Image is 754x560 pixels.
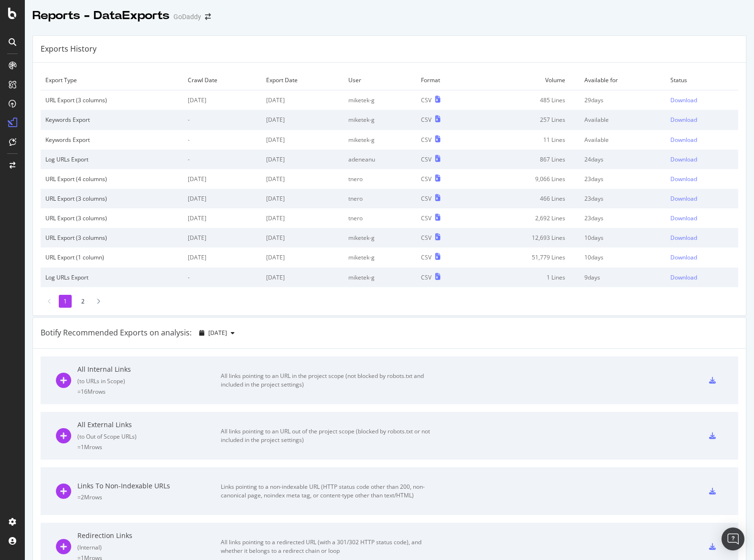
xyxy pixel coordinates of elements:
td: 23 days [580,208,666,228]
td: 466 Lines [474,189,580,208]
div: Open Intercom Messenger [722,528,744,550]
div: csv-export [709,377,716,384]
div: Download [670,214,697,222]
td: [DATE] [183,228,261,248]
td: 867 Lines [474,150,580,169]
div: CSV [421,155,431,163]
td: [DATE] [261,110,344,129]
td: 2,692 Lines [474,208,580,228]
td: miketek-g [344,228,416,248]
td: [DATE] [261,90,344,110]
div: URL Export (4 columns) [45,175,178,183]
td: 29 days [580,90,666,110]
td: Volume [474,70,580,90]
div: URL Export (3 columns) [45,194,178,203]
div: Reports - DataExports [32,8,170,24]
a: Download [670,214,733,222]
td: miketek-g [344,248,416,267]
td: - [183,150,261,169]
div: ( Internal ) [77,543,221,551]
div: Download [670,136,697,144]
td: 23 days [580,169,666,189]
div: Log URLs Export [45,155,178,163]
button: [DATE] [195,325,238,341]
td: 12,693 Lines [474,228,580,248]
div: = 2M rows [77,493,221,501]
div: Redirection Links [77,531,221,540]
div: ( to URLs in Scope ) [77,377,221,385]
td: 10 days [580,248,666,267]
td: 9 days [580,268,666,287]
div: CSV [421,96,431,104]
div: Download [670,234,697,242]
td: adeneanu [344,150,416,169]
div: = 16M rows [77,388,221,396]
div: Botify Recommended Exports on analysis: [41,327,192,338]
div: arrow-right-arrow-left [205,13,211,20]
div: CSV [421,136,431,144]
td: [DATE] [261,169,344,189]
td: Export Date [261,70,344,90]
td: 51,779 Lines [474,248,580,267]
td: 24 days [580,150,666,169]
div: Links To Non-Indexable URLs [77,481,221,491]
td: [DATE] [183,248,261,267]
td: 9,066 Lines [474,169,580,189]
td: [DATE] [261,248,344,267]
td: [DATE] [183,208,261,228]
div: All Internal Links [77,365,221,374]
td: tnero [344,189,416,208]
a: Download [670,96,733,104]
td: [DATE] [183,169,261,189]
li: 2 [76,295,89,308]
div: CSV [421,273,431,281]
td: [DATE] [261,228,344,248]
div: URL Export (3 columns) [45,214,178,222]
span: 2025 Oct. 5th [208,329,227,337]
a: Download [670,175,733,183]
div: CSV [421,116,431,124]
td: [DATE] [261,208,344,228]
div: Log URLs Export [45,273,178,281]
div: Available [584,136,661,144]
div: csv-export [709,543,716,550]
td: tnero [344,208,416,228]
td: miketek-g [344,90,416,110]
li: 1 [59,295,72,308]
div: URL Export (3 columns) [45,96,178,104]
div: All links pointing to an URL in the project scope (not blocked by robots.txt and included in the ... [221,372,436,389]
td: 485 Lines [474,90,580,110]
a: Download [670,155,733,163]
div: Links pointing to a non-indexable URL (HTTP status code other than 200, non-canonical page, noind... [221,483,436,500]
td: - [183,268,261,287]
div: Download [670,273,697,281]
a: Download [670,273,733,281]
div: All links pointing to an URL out of the project scope (blocked by robots.txt or not included in t... [221,427,436,444]
div: ( to Out of Scope URLs ) [77,432,221,441]
div: Download [670,96,697,104]
td: User [344,70,416,90]
a: Download [670,194,733,203]
td: 1 Lines [474,268,580,287]
td: Status [666,70,738,90]
div: Download [670,116,697,124]
a: Download [670,253,733,261]
div: GoDaddy [173,12,201,22]
td: [DATE] [183,90,261,110]
td: - [183,130,261,150]
div: CSV [421,175,431,183]
td: [DATE] [261,130,344,150]
div: Download [670,253,697,261]
div: CSV [421,214,431,222]
td: tnero [344,169,416,189]
div: = 1M rows [77,443,221,451]
td: [DATE] [261,189,344,208]
td: [DATE] [183,189,261,208]
div: csv-export [709,432,716,439]
td: Crawl Date [183,70,261,90]
td: miketek-g [344,110,416,129]
td: miketek-g [344,130,416,150]
td: 11 Lines [474,130,580,150]
td: 257 Lines [474,110,580,129]
div: Download [670,175,697,183]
